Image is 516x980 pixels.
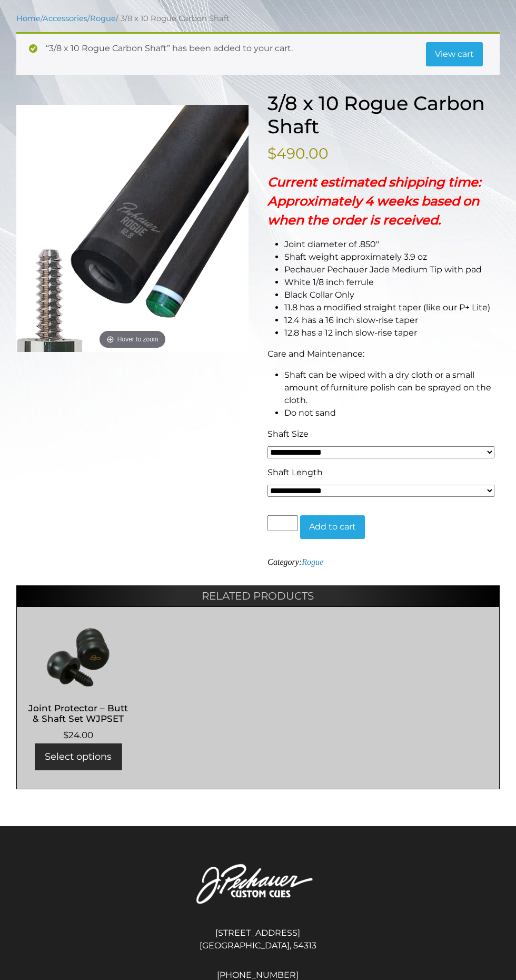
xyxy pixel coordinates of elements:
[284,314,500,327] li: 12.4 has a 16 inch slow-rise taper
[267,348,500,360] p: Care and Maintenance:
[63,730,93,740] bdi: 24.00
[90,14,116,23] a: Rogue
[284,289,500,301] li: Black Collar Only
[16,14,41,23] a: Home
[284,369,500,407] li: Shaft can be wiped with a dry cloth or a small amount of furniture polish can be sprayed on the c...
[16,32,500,75] div: “3/8 x 10 Rogue Carbon Shaft” has been added to your cart.
[35,743,122,770] a: Select options for “Joint Protector - Butt & Shaft Set WJPSET”
[426,42,483,66] a: View cart
[267,557,323,566] span: Category:
[284,327,500,339] li: 12.8 has a 12 inch slow-rise taper
[267,92,500,138] h1: 3/8 x 10 Rogue Carbon Shaft
[16,13,500,24] nav: Breadcrumb
[16,585,500,606] h2: Related products
[284,407,500,419] li: Do not sand
[27,625,129,742] a: Joint Protector – Butt & Shaft Set WJPSET $24.00
[267,515,298,531] input: Product quantity
[63,730,68,740] span: $
[300,515,365,540] button: Add to cart
[27,625,129,689] img: Joint Protector - Butt & Shaft Set WJPSET
[284,238,500,251] li: Joint diameter of .850″
[284,301,500,314] li: 11.8 has a modified straight taper (like our P+ Lite)
[284,251,500,263] li: Shaft weight approximately 3.9 oz
[284,276,500,289] li: White 1/8 inch ferrule
[267,174,481,228] strong: Current estimated shipping time: Approximately 4 weeks based on when the order is received.
[267,467,323,477] span: Shaft Length
[267,144,329,162] bdi: 490.00
[267,144,276,162] span: $
[267,429,309,439] span: Shaft Size
[166,851,350,918] img: Pechauer Custom Cues
[16,105,249,352] a: Hover to zoom
[16,105,249,352] img: new-3-8x10-with-tip-jade.png
[43,14,87,23] a: Accessories
[27,698,129,729] h2: Joint Protector – Butt & Shaft Set WJPSET
[284,263,500,276] li: Pechauer Pechauer Jade Medium Tip with pad
[302,557,323,566] a: Rogue
[75,923,441,956] address: [STREET_ADDRESS] [GEOGRAPHIC_DATA], 54313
